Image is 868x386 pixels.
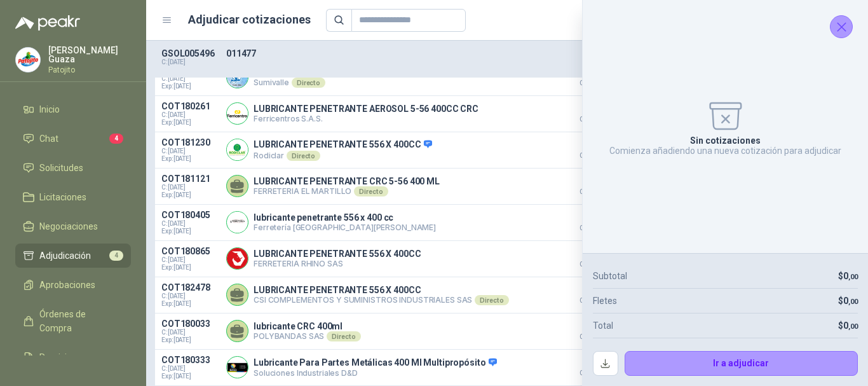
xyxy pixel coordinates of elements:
[48,66,131,74] p: Patojito
[287,151,320,161] div: Directo
[560,370,624,376] span: Crédito 60 días
[161,75,219,83] span: C: [DATE]
[560,355,624,376] p: $ 1.240.764
[39,307,119,335] span: Órdenes de Compra
[161,365,219,373] span: C: [DATE]
[254,139,432,151] p: LUBRICANTE PENETRANTE 556 X 400CC
[560,246,624,268] p: $ 599.760
[15,127,131,151] a: Chat4
[560,137,624,159] p: $ 571.200
[15,97,131,121] a: Inicio
[227,103,248,124] img: Company Logo
[560,319,624,340] p: $ 904.400
[838,319,858,333] p: $
[161,329,219,336] span: C: [DATE]
[254,176,440,186] p: LUBRICANTE PENETRANTE CRC 5-56 400 ML
[227,357,248,378] img: Company Logo
[254,295,509,305] p: CSI COMPLEMENTOS Y SUMINISTROS INDUSTRIALES SAS
[161,137,219,148] p: COT181230
[161,282,219,293] p: COT182478
[843,296,858,306] span: 0
[15,15,80,31] img: Logo peakr
[848,322,858,331] span: ,00
[15,273,131,297] a: Aprobaciones
[161,101,219,111] p: COT180261
[560,334,624,340] span: Crédito 45 días
[161,83,219,90] span: Exp: [DATE]
[161,228,219,235] span: Exp: [DATE]
[161,155,219,163] span: Exp: [DATE]
[848,298,858,306] span: ,00
[327,331,360,341] div: Directo
[843,321,858,331] span: 0
[15,244,131,268] a: Adjudicación4
[254,114,478,123] p: Ferricentros S.A.S.
[254,259,421,268] p: FERRETERIA RHINO SAS
[560,189,624,195] span: Crédito 30 días
[254,331,361,341] p: POLYBANDAS SAS
[838,294,858,308] p: $
[227,212,248,233] img: Company Logo
[625,351,858,376] button: Ir a adjudicar
[593,319,613,333] p: Total
[254,223,436,232] p: Ferretería [GEOGRAPHIC_DATA][PERSON_NAME]
[161,191,219,199] span: Exp: [DATE]
[843,271,858,281] span: 0
[161,210,219,220] p: COT180405
[226,48,670,59] p: 011477
[560,101,624,123] p: $ 519.792
[254,104,478,114] p: LUBRICANTE PENETRANTE AEROSOL 5-56 400CC CRC
[15,345,131,369] a: Remisiones
[161,148,219,155] span: C: [DATE]
[161,336,219,344] span: Exp: [DATE]
[354,186,388,196] div: Directo
[560,80,624,86] span: Crédito 45 días
[39,102,60,116] span: Inicio
[609,146,841,156] p: Comienza añadiendo una nueva cotización para adjudicar
[593,294,617,308] p: Fletes
[560,298,624,304] span: Crédito 30 días
[15,185,131,209] a: Licitaciones
[254,357,497,369] p: Lubricante Para Partes Metálicas 400 Ml Multipropósito
[227,248,248,269] img: Company Logo
[254,249,421,259] p: LUBRICANTE PENETRANTE 556 X 400CC
[161,246,219,256] p: COT180865
[39,161,83,175] span: Solicitudes
[848,273,858,281] span: ,00
[161,319,219,329] p: COT180033
[227,139,248,160] img: Company Logo
[292,78,325,88] div: Directo
[161,119,219,127] span: Exp: [DATE]
[161,293,219,300] span: C: [DATE]
[560,261,624,268] span: Crédito 60 días
[161,256,219,264] span: C: [DATE]
[254,186,440,196] p: FERRETERIA EL MARTILLO
[39,190,86,204] span: Licitaciones
[39,132,58,146] span: Chat
[16,48,40,72] img: Company Logo
[254,212,436,223] p: lubricante penetrante 556 x 400 cc
[109,251,123,261] span: 4
[161,355,219,365] p: COT180333
[161,220,219,228] span: C: [DATE]
[39,278,95,292] span: Aprobaciones
[838,269,858,283] p: $
[560,174,624,195] p: $ 594.000
[188,11,311,29] h1: Adjudicar cotizaciones
[161,48,219,59] p: GSOL005496
[690,135,761,146] p: Sin cotizaciones
[109,134,123,144] span: 4
[593,269,627,283] p: Subtotal
[560,282,624,304] p: $ 614.040
[254,321,361,331] p: lubricante CRC 400ml
[48,46,131,64] p: [PERSON_NAME] Guaza
[560,225,624,231] span: Crédito 60 días
[161,111,219,119] span: C: [DATE]
[39,350,86,364] span: Remisiones
[254,151,432,161] p: Rodiclar
[161,264,219,272] span: Exp: [DATE]
[15,302,131,340] a: Órdenes de Compra
[161,59,219,66] p: C: [DATE]
[161,373,219,380] span: Exp: [DATE]
[475,295,508,305] div: Directo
